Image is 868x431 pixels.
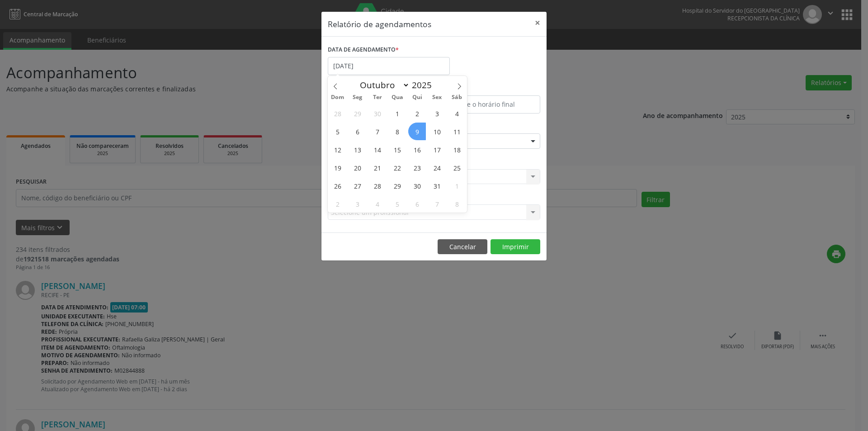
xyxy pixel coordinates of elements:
span: Sáb [447,95,467,100]
label: ATÉ [436,81,540,95]
span: Setembro 28, 2025 [329,104,346,122]
span: Outubro 4, 2025 [448,104,466,122]
span: Outubro 11, 2025 [448,123,466,140]
span: Dom [328,95,348,100]
span: Novembro 7, 2025 [428,195,446,213]
span: Outubro 3, 2025 [428,104,446,122]
span: Outubro 8, 2025 [388,123,406,140]
span: Outubro 2, 2025 [408,104,426,122]
span: Outubro 19, 2025 [329,159,346,176]
span: Outubro 30, 2025 [408,177,426,194]
span: Seg [348,95,368,100]
input: Selecione o horário final [436,95,540,114]
span: Sex [427,95,447,100]
span: Qua [387,95,407,100]
span: Novembro 3, 2025 [349,195,366,213]
span: Outubro 17, 2025 [428,141,446,158]
span: Novembro 8, 2025 [448,195,466,213]
span: Novembro 6, 2025 [408,195,426,213]
input: Selecione uma data ou intervalo [328,57,450,75]
span: Setembro 29, 2025 [349,104,366,122]
span: Outubro 28, 2025 [368,177,386,194]
button: Cancelar [438,239,487,255]
button: Imprimir [491,239,540,255]
span: Outubro 20, 2025 [349,159,366,176]
span: Novembro 1, 2025 [448,177,466,194]
span: Outubro 18, 2025 [448,141,466,158]
span: Ter [368,95,387,100]
span: Outubro 6, 2025 [349,123,366,140]
select: Month [355,79,410,91]
span: Novembro 5, 2025 [388,195,406,213]
span: Outubro 27, 2025 [349,177,366,194]
span: Outubro 31, 2025 [428,177,446,194]
span: Novembro 2, 2025 [329,195,346,213]
input: Year [410,79,439,91]
span: Outubro 1, 2025 [388,104,406,122]
button: Close [528,12,547,34]
span: Outubro 13, 2025 [349,141,366,158]
span: Outubro 26, 2025 [329,177,346,194]
span: Outubro 9, 2025 [408,123,426,140]
span: Outubro 14, 2025 [368,141,386,158]
span: Outubro 5, 2025 [329,123,346,140]
span: Outubro 21, 2025 [368,159,386,176]
span: Qui [407,95,427,100]
span: Outubro 7, 2025 [368,123,386,140]
span: Outubro 22, 2025 [388,159,406,176]
span: Outubro 10, 2025 [428,123,446,140]
span: Outubro 12, 2025 [329,141,346,158]
span: Outubro 24, 2025 [428,159,446,176]
span: Setembro 30, 2025 [368,104,386,122]
span: Outubro 15, 2025 [388,141,406,158]
label: DATA DE AGENDAMENTO [328,43,399,57]
span: Outubro 25, 2025 [448,159,466,176]
span: Novembro 4, 2025 [368,195,386,213]
span: Outubro 29, 2025 [388,177,406,194]
h5: Relatório de agendamentos [328,18,431,30]
span: Outubro 23, 2025 [408,159,426,176]
span: Outubro 16, 2025 [408,141,426,158]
